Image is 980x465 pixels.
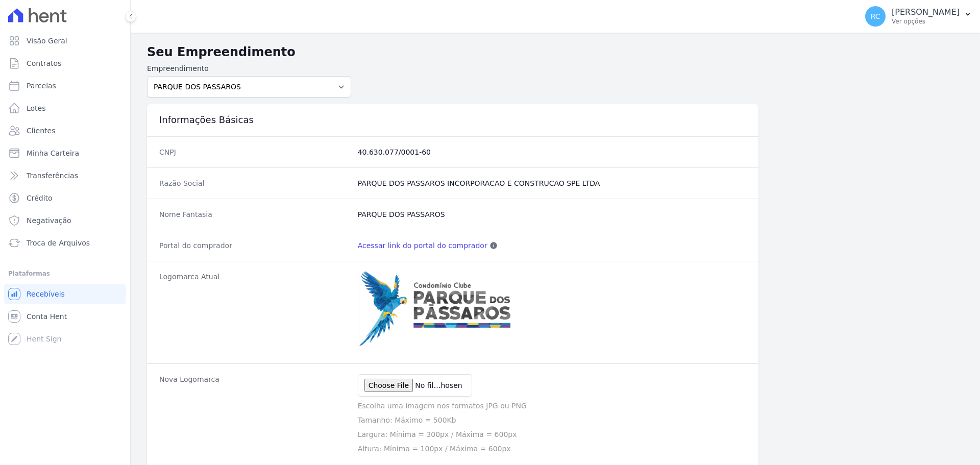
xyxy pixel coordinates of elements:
[27,215,71,226] span: Negativação
[4,188,126,208] a: Crédito
[4,284,126,304] a: Recebíveis
[147,63,351,74] label: Empreendimento
[27,238,90,248] span: Troca de Arquivos
[358,272,521,353] img: Captura%20de%20tela%202025-06-03%20144358.jpg
[4,53,126,74] a: Contratos
[159,240,350,251] dt: Portal do comprador
[892,7,960,17] p: [PERSON_NAME]
[27,148,79,158] span: Minha Carteira
[4,76,126,96] a: Parcelas
[358,429,746,439] p: Largura: Mínima = 300px / Máxima = 600px
[358,415,746,425] p: Tamanho: Máximo = 500Kb
[27,170,78,181] span: Transferências
[8,267,122,280] div: Plataformas
[4,120,126,141] a: Clientes
[27,58,61,68] span: Contratos
[27,126,55,136] span: Clientes
[27,193,53,203] span: Crédito
[159,209,350,219] dt: Nome Fantasia
[159,374,350,454] dt: Nova Logomarca
[4,233,126,253] a: Troca de Arquivos
[358,178,746,188] dd: PARQUE DOS PASSAROS INCORPORACAO E CONSTRUCAO SPE LTDA
[358,147,746,157] dd: 40.630.077/0001-60
[159,114,746,126] h3: Informações Básicas
[27,81,56,91] span: Parcelas
[4,210,126,231] a: Negativação
[27,289,65,299] span: Recebíveis
[27,36,67,46] span: Visão Geral
[871,13,880,20] span: RC
[4,143,126,163] a: Minha Carteira
[159,272,350,353] dt: Logomarca Atual
[358,444,746,454] p: Altura: Mínima = 100px / Máxima = 600px
[4,98,126,118] a: Lotes
[159,147,350,157] dt: CNPJ
[27,103,46,113] span: Lotes
[358,209,746,219] dd: PARQUE DOS PASSAROS
[4,31,126,51] a: Visão Geral
[358,240,487,251] a: Acessar link do portal do comprador
[4,306,126,327] a: Conta Hent
[892,17,960,26] p: Ver opções
[27,311,67,322] span: Conta Hent
[159,178,350,188] dt: Razão Social
[147,43,964,61] h2: Seu Empreendimento
[358,401,746,411] p: Escolha uma imagem nos formatos JPG ou PNG
[857,2,980,31] button: RC [PERSON_NAME] Ver opções
[4,165,126,186] a: Transferências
